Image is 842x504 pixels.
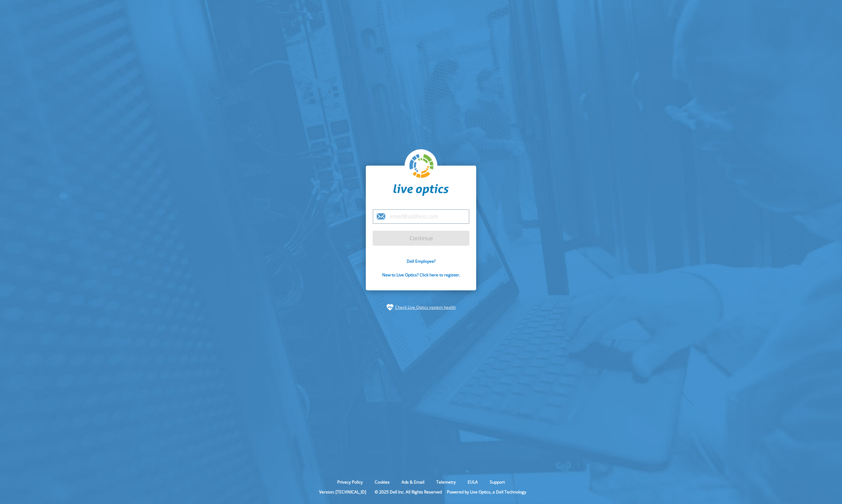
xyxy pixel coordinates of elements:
[447,489,526,495] li: Powered by Live Optics, a Dell Technology
[485,479,510,485] a: Support
[393,184,449,196] img: liveoptics-word.svg
[370,479,395,485] a: Cookies
[409,154,434,179] img: liveoptics-logo.svg
[396,479,430,485] a: Ads & Email
[431,479,461,485] a: Telemetry
[387,304,393,311] img: status-check-icon.svg
[395,304,456,311] a: Check Live Optics system health
[407,258,436,264] a: Dell Employee?
[332,479,368,485] a: Privacy Policy
[382,272,460,278] a: New to Live Optics? Click here to register.
[373,209,469,224] input: email@address.com
[316,489,370,495] li: Version: [TECHNICAL_ID]
[371,489,445,495] li: © 2025 Dell Inc. All Rights Reserved
[463,479,483,485] a: EULA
